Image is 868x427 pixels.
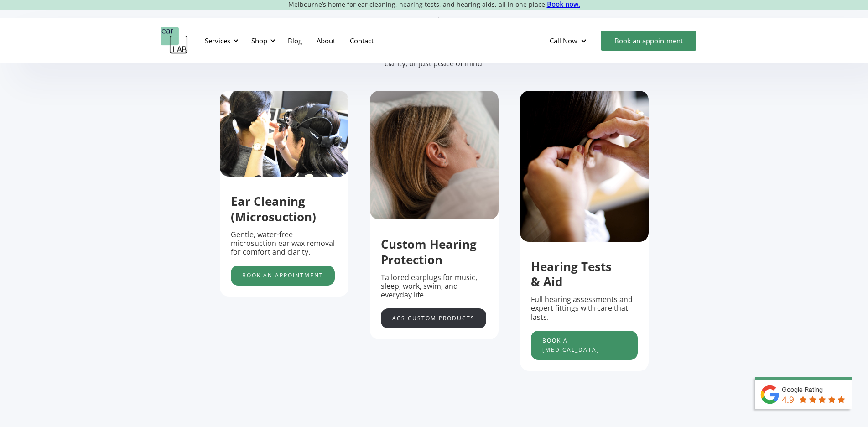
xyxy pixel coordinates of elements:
div: Shop [251,36,267,45]
a: Book a [MEDICAL_DATA] [531,331,638,360]
a: Book an appointment [601,31,696,51]
a: About [309,27,343,54]
a: Contact [343,27,381,54]
div: Services [199,27,241,54]
div: Shop [246,27,278,54]
a: Blog [281,27,309,54]
div: Call Now [542,27,596,54]
div: Call Now [550,36,577,45]
div: Services [205,36,230,45]
p: Full hearing assessments and expert fittings with care that lasts. [531,295,638,322]
div: 3 of 5 [520,91,649,371]
div: 1 of 5 [220,91,348,297]
p: Gentle, water-free microsuction ear wax removal for comfort and clarity. [231,230,338,257]
p: Support that’s clear, calm and designed to fit your life. Explore our services below, whether you... [313,42,555,68]
p: Tailored earplugs for music, sleep, work, swim, and everyday life. [381,273,488,300]
img: putting hearing protection in [520,91,649,242]
strong: Hearing Tests & Aid [531,258,612,290]
h2: Services [220,13,649,35]
strong: Ear Cleaning (Microsuction) [231,193,316,225]
a: acs custom products [381,308,486,328]
a: Book an appointment [231,266,335,286]
div: 2 of 5 [370,91,499,339]
a: home [161,27,188,54]
strong: Custom Hearing Protection [381,236,477,268]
